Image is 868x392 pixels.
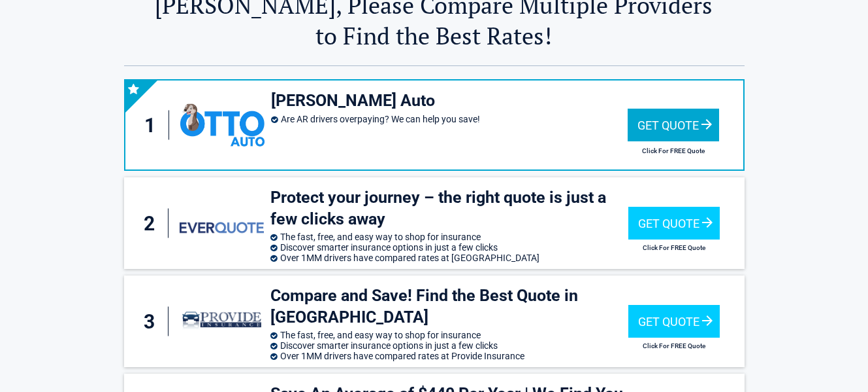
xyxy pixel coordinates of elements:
li: Discover smarter insurance options in just a few clicks [270,242,628,253]
h3: Protect your journey – the right quote is just a few clicks away [270,187,628,230]
div: Get Quote [628,207,720,240]
li: Over 1MM drivers have compared rates at Provide Insurance [270,351,628,361]
li: The fast, free, and easy way to shop for insurance [270,232,628,242]
div: 1 [138,111,170,140]
img: provide-insurance's logo [180,301,264,342]
h2: Click For FREE Quote [628,342,720,349]
div: 3 [137,307,169,336]
h3: [PERSON_NAME] Auto [271,90,628,112]
li: The fast, free, and easy way to shop for insurance [270,330,628,340]
li: Discover smarter insurance options in just a few clicks [270,340,628,351]
div: Get Quote [628,305,720,338]
h2: Click For FREE Quote [628,147,719,154]
h3: Compare and Save! Find the Best Quote in [GEOGRAPHIC_DATA] [270,285,628,328]
div: 2 [137,209,169,238]
img: everquote's logo [180,222,264,233]
li: Are AR drivers overpaying? We can help you save! [271,114,628,124]
h2: Click For FREE Quote [628,244,720,251]
li: Over 1MM drivers have compared rates at [GEOGRAPHIC_DATA] [270,253,628,263]
img: ottoinsurance's logo [180,104,264,147]
div: Get Quote [628,109,719,141]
